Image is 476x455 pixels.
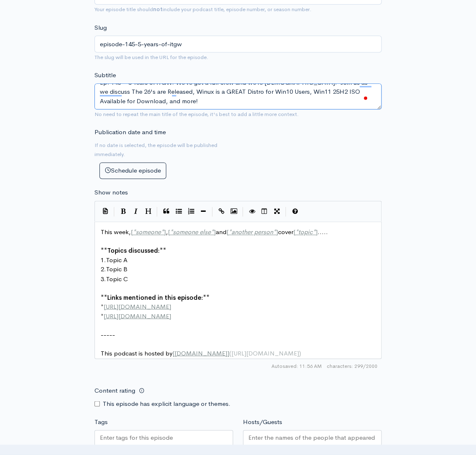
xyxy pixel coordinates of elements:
[248,433,376,442] input: Enter the names of the people that appeared on this episode
[99,205,111,217] button: Insert Show Notes Template
[131,228,133,236] span: [
[160,205,172,218] button: Quote
[243,417,282,427] label: Hosts/Guests
[153,6,163,13] strong: not
[229,349,231,357] span: (
[101,275,106,282] span: 3.
[174,349,227,357] span: [DOMAIN_NAME]
[289,205,301,218] button: Markdown Guide
[106,256,127,264] span: Topic A
[107,293,203,301] span: Links mentioned in this episode:
[185,205,197,218] button: Numbered List
[228,205,240,218] button: Insert Image
[271,362,322,370] span: Autosaved: 11:56 AM
[172,205,185,218] button: Generic List
[246,205,258,218] button: Toggle Preview
[172,349,174,357] span: [
[114,207,115,216] i: |
[231,228,273,236] span: another person
[299,349,301,357] span: )
[164,228,166,236] span: ]
[94,71,116,80] label: Subtitle
[103,399,231,408] label: This episode has explicit language or themes.
[101,349,301,357] span: This podcast is hosted by
[231,349,299,357] span: [URL][DOMAIN_NAME]
[276,228,278,236] span: ]
[197,205,210,218] button: Insert Horizontal Line
[298,228,313,236] span: topic
[104,312,171,320] span: [URL][DOMAIN_NAME]
[136,228,161,236] span: someone
[212,207,213,216] i: |
[94,111,299,118] small: No need to repeat the main title of the episode, it's best to add a little more context.
[117,205,130,218] button: Bold
[215,205,228,218] button: Create Link
[157,207,158,216] i: |
[285,207,286,216] i: |
[104,302,171,310] span: [URL][DOMAIN_NAME]
[243,207,243,216] i: |
[101,330,115,338] span: -----
[173,228,211,236] span: someone else
[130,205,142,218] button: Italic
[214,228,216,236] span: ]
[258,205,271,218] button: Toggle Side by Side
[271,205,283,218] button: Toggle Fullscreen
[101,228,328,236] span: This week, , and cover .....
[316,228,318,236] span: ]
[94,382,135,399] label: Content rating
[106,275,128,282] span: Topic C
[94,128,166,137] label: Publication date and time
[142,205,154,218] button: Heading
[168,228,170,236] span: [
[226,228,229,236] span: [
[94,36,382,52] input: title-of-episode
[99,162,166,179] button: Schedule episode
[94,23,107,33] label: Slug
[107,246,160,254] span: Topics discussed:
[94,417,108,427] label: Tags
[94,6,311,13] small: Your episode title should include your podcast title, episode number, or season number.
[94,54,208,61] small: The slug will be used in the URL for the episode.
[227,349,229,357] span: ]
[106,265,127,273] span: Topic B
[293,228,295,236] span: [
[94,188,128,197] label: Show notes
[327,362,377,370] span: 299/2000
[100,433,174,442] input: Enter tags for this episode
[101,256,106,264] span: 1.
[101,265,106,273] span: 2.
[94,142,217,158] small: If no date is selected, the episode will be published immediately.
[94,83,382,109] textarea: To enrich screen reader interactions, please activate Accessibility in Grammarly extension settings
